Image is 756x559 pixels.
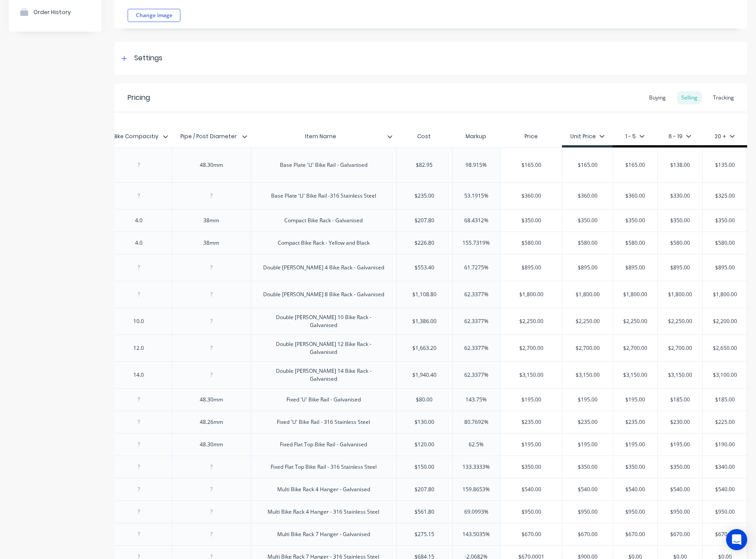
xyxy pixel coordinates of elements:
div: $235.00 [396,185,452,207]
div: Double [PERSON_NAME] 8 Bike Rack - Galvanised [256,289,391,300]
div: Fixed Flat Top Bike Rail - 316 Stainless Steel [264,461,384,473]
div: $1,940.40 [396,364,452,386]
div: Pipe / Post Diameter [172,125,246,147]
div: $165.00 [500,154,562,176]
div: 4.0 [117,215,161,226]
div: 10.0 [117,316,161,327]
div: $230.00 [658,411,702,433]
div: $670.00 [562,523,613,545]
div: 62.3377% [453,310,500,332]
div: $195.00 [562,434,613,456]
div: 4.0 [117,237,161,249]
div: $190.00 [703,434,747,456]
div: 98.915% [453,154,500,176]
div: $1,800.00 [658,283,702,305]
div: $138.00 [658,154,702,176]
div: $580.00 [562,232,613,254]
div: $165.00 [613,154,657,176]
div: $360.00 [562,185,613,207]
div: $185.00 [658,389,702,411]
div: $150.00 [396,456,452,478]
div: 12.0 [117,342,161,354]
div: $580.00 [613,232,657,254]
div: 53.1915% [453,185,500,207]
button: Order History [9,1,101,23]
div: $1,800.00 [613,283,657,305]
div: $195.00 [500,389,562,411]
div: $1,800.00 [562,283,613,305]
div: $120.00 [396,434,452,456]
div: $185.00 [703,389,747,411]
div: Double [PERSON_NAME] 4 Bike Rack - Galvanised [256,262,391,273]
div: $3,150.00 [613,364,657,386]
div: $207.80 [396,210,452,232]
div: $895.00 [500,257,562,279]
div: Double [PERSON_NAME] 10 Bike Rack - Galvanised [255,312,393,331]
div: 62.5% [453,434,500,456]
div: $130.00 [396,411,452,433]
div: $1,386.00 [396,310,452,332]
div: $2,200.00 [703,310,747,332]
div: 1 - 5 [625,132,645,140]
div: $225.00 [703,411,747,433]
div: Base Plate 'U' Bike Rail -316 Stainless Steel [264,190,383,202]
div: 133.3333% [453,456,500,478]
div: $235.00 [500,411,562,433]
div: $340.00 [703,456,747,478]
div: Fixed 'U' Bike Rail - 316 Stainless Steel [270,416,377,428]
div: $350.00 [658,456,702,478]
div: $2,700.00 [613,337,657,359]
div: 159.8653% [453,478,500,500]
div: $2,700.00 [562,337,613,359]
div: Double [PERSON_NAME] 12 Bike Rack - Galvanised [255,338,393,358]
div: $540.00 [562,478,613,500]
div: $330.00 [658,185,702,207]
div: $580.00 [500,232,562,254]
div: Settings [134,53,162,64]
div: $135.00 [703,154,747,176]
div: Bike Compacitiy [106,125,166,147]
div: Multi Bike Rack 7 Hanger - Galvanised [270,529,377,540]
div: 38mm [189,215,233,226]
div: $350.00 [703,210,747,232]
div: $950.00 [500,501,562,523]
div: 48.26mm [189,416,233,428]
div: $360.00 [613,185,657,207]
div: $540.00 [658,478,702,500]
div: 6 - 19 [668,132,691,140]
div: $350.00 [562,210,613,232]
div: Item Name [251,125,391,147]
div: $350.00 [500,210,562,232]
div: $3,100.00 [703,364,747,386]
div: $540.00 [703,478,747,500]
div: $950.00 [562,501,613,523]
div: Fixed Flat Top Bike Rail - Galvanised [273,439,374,450]
div: $2,700.00 [500,337,562,359]
div: Open Intercom Messenger [726,529,747,550]
div: Double [PERSON_NAME] 14 Bike Rack - Galvanised [255,365,393,385]
div: $350.00 [613,210,657,232]
div: 62.3377% [453,283,500,305]
div: Compact Bike Rack - Galvanised [277,215,370,226]
div: Price [500,128,562,145]
div: $195.00 [500,434,562,456]
div: $950.00 [613,501,657,523]
div: $895.00 [658,257,702,279]
div: 62.3377% [453,337,500,359]
div: $3,150.00 [562,364,613,386]
div: 80.7692% [453,411,500,433]
div: $80.00 [396,389,452,411]
div: $2,250.00 [500,310,562,332]
div: Pricing [128,92,150,103]
div: 61.7275% [453,257,500,279]
div: Pipe / Post Diameter [172,128,251,145]
div: $226.80 [396,232,452,254]
div: $540.00 [613,478,657,500]
div: $165.00 [562,154,613,176]
div: 155.7319% [453,232,500,254]
div: $950.00 [703,501,747,523]
div: 143.5035% [453,523,500,545]
div: $3,150.00 [658,364,702,386]
div: $561.80 [396,501,452,523]
div: 69.0993% [453,501,500,523]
